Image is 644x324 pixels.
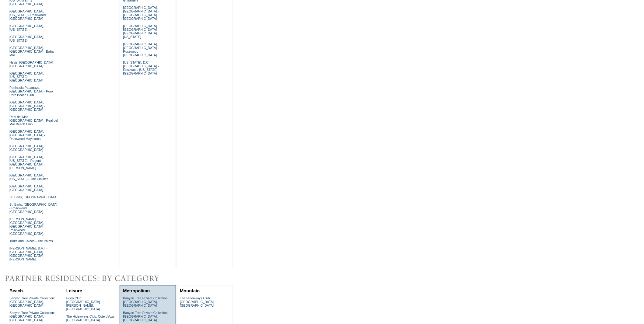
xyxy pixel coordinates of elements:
a: [GEOGRAPHIC_DATA], [GEOGRAPHIC_DATA] - [GEOGRAPHIC_DATA] [GEOGRAPHIC_DATA] [123,6,159,20]
a: [PERSON_NAME][GEOGRAPHIC_DATA], [GEOGRAPHIC_DATA] - Rosewood [GEOGRAPHIC_DATA] [9,218,45,236]
a: The Hideaways Club: Cote d'Azur, [GEOGRAPHIC_DATA] [66,315,116,322]
a: St. Barts, [GEOGRAPHIC_DATA] - Rosewood [GEOGRAPHIC_DATA] [9,203,58,214]
a: [GEOGRAPHIC_DATA], [GEOGRAPHIC_DATA] - Baha Mar [9,46,54,57]
a: [GEOGRAPHIC_DATA], [GEOGRAPHIC_DATA] - [GEOGRAPHIC_DATA] [US_STATE] [123,24,159,39]
a: [GEOGRAPHIC_DATA], [GEOGRAPHIC_DATA] - Rosewood Mayakoba [9,130,45,141]
img: Destinations by Exclusive Resorts Alliances [3,273,160,285]
a: [GEOGRAPHIC_DATA], [US_STATE] - Rosewood [GEOGRAPHIC_DATA] [9,9,46,20]
a: Real del Mar, [GEOGRAPHIC_DATA] - Real del Mar Beach Club [9,115,58,126]
a: [US_STATE], D.C., [GEOGRAPHIC_DATA] - Rosewood [US_STATE], [GEOGRAPHIC_DATA] [123,61,159,75]
a: The Hideaways Club: [GEOGRAPHIC_DATA], [GEOGRAPHIC_DATA] [180,297,215,308]
a: [GEOGRAPHIC_DATA], [GEOGRAPHIC_DATA] [9,145,44,152]
a: Beach [9,289,23,294]
a: Eden Club: [GEOGRAPHIC_DATA][PERSON_NAME], [GEOGRAPHIC_DATA] [66,297,100,311]
a: [GEOGRAPHIC_DATA], [GEOGRAPHIC_DATA] - [GEOGRAPHIC_DATA] [9,101,45,112]
a: [GEOGRAPHIC_DATA], [US_STATE] [9,24,44,31]
a: Banyan Tree Private Collection: [GEOGRAPHIC_DATA], [GEOGRAPHIC_DATA] [9,297,55,308]
a: St. Barts, [GEOGRAPHIC_DATA] [9,196,58,199]
a: Mountain [180,289,200,294]
a: [GEOGRAPHIC_DATA], [GEOGRAPHIC_DATA] [9,185,44,192]
a: Metropolitan [123,289,150,294]
a: Banyan Tree Private Collection: [GEOGRAPHIC_DATA], [GEOGRAPHIC_DATA] [123,297,168,308]
a: [GEOGRAPHIC_DATA], [US_STATE] [9,35,44,42]
a: [GEOGRAPHIC_DATA], [US_STATE] - The Cloister [9,174,48,181]
a: Peninsula Papagayo, [GEOGRAPHIC_DATA] - Poro Poro Beach Club [9,86,53,97]
a: [PERSON_NAME], B.V.I. - [GEOGRAPHIC_DATA] [GEOGRAPHIC_DATA][PERSON_NAME] [9,247,47,261]
a: Turks and Caicos - The Palms [9,239,53,243]
a: [GEOGRAPHIC_DATA], [GEOGRAPHIC_DATA] - Rosewood [GEOGRAPHIC_DATA] [123,42,159,57]
a: [GEOGRAPHIC_DATA], [US_STATE] - [GEOGRAPHIC_DATA] [9,71,44,82]
a: Banyan Tree Private Collection: [GEOGRAPHIC_DATA], [GEOGRAPHIC_DATA] [123,311,168,322]
a: Leisure [66,289,82,294]
a: Nevis, [GEOGRAPHIC_DATA] - [GEOGRAPHIC_DATA] [9,61,55,68]
a: Banyan Tree Private Collection: [GEOGRAPHIC_DATA], [GEOGRAPHIC_DATA] [9,311,55,322]
a: [GEOGRAPHIC_DATA], [US_STATE] - Regent [GEOGRAPHIC_DATA][PERSON_NAME] [9,155,44,170]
